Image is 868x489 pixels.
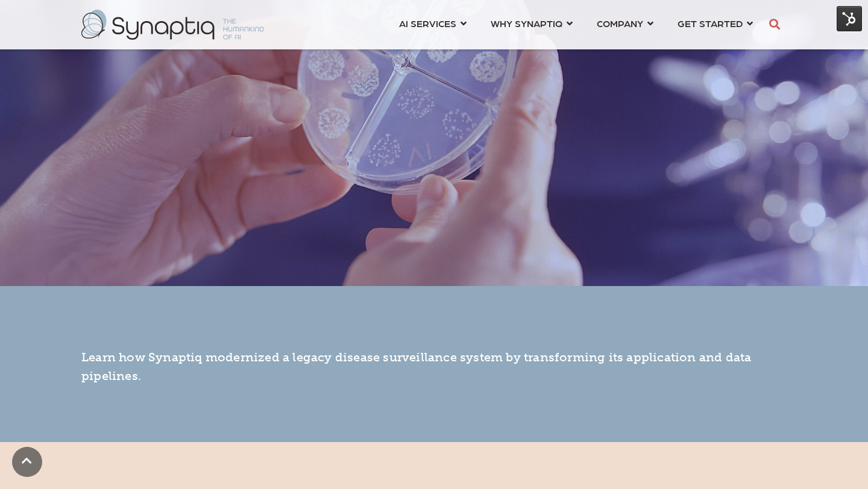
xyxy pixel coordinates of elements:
span: WHY SYNAPTIQ [491,15,562,31]
img: synaptiq logo-2 [81,10,264,40]
a: COMPANY [597,12,653,34]
a: GET STARTED [678,12,753,34]
img: HubSpot Tools Menu Toggle [837,6,862,31]
span: Learn how Synaptiq modernized a legacy disease surveillance system by transforming its applicatio... [81,350,751,383]
span: AI SERVICES [399,15,456,31]
span: COMPANY [597,15,643,31]
a: WHY SYNAPTIQ [491,12,573,34]
span: GET STARTED [678,15,743,31]
a: AI SERVICES [399,12,467,34]
nav: menu [387,3,765,46]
